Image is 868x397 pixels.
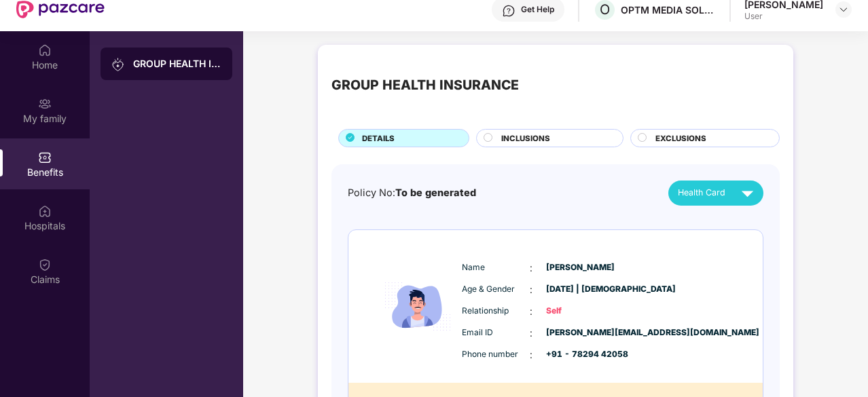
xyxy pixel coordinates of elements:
div: User [744,11,823,22]
div: OPTM MEDIA SOLUTIONS PRIVATE LIMITED [621,3,716,16]
span: [DATE] | [DEMOGRAPHIC_DATA] [546,283,614,296]
span: To be generated [395,187,476,198]
img: svg+xml;base64,PHN2ZyBpZD0iSG9tZSIgeG1sbnM9Imh0dHA6Ly93d3cudzMub3JnLzIwMDAvc3ZnIiB3aWR0aD0iMjAiIG... [38,43,52,57]
img: svg+xml;base64,PHN2ZyBpZD0iRHJvcGRvd24tMzJ4MzIiIHhtbG5zPSJodHRwOi8vd3d3LnczLm9yZy8yMDAwL3N2ZyIgd2... [838,4,849,15]
img: svg+xml;base64,PHN2ZyBpZD0iSG9zcGl0YWxzIiB4bWxucz0iaHR0cDovL3d3dy53My5vcmcvMjAwMC9zdmciIHdpZHRoPS... [38,204,52,218]
span: Email ID [462,326,530,339]
img: svg+xml;base64,PHN2ZyBpZD0iSGVscC0zMngzMiIgeG1sbnM9Imh0dHA6Ly93d3cudzMub3JnLzIwMDAvc3ZnIiB3aWR0aD... [502,4,516,18]
span: Phone number [462,348,530,361]
span: Name [462,261,530,274]
div: GROUP HEALTH INSURANCE [133,57,221,71]
button: Health Card [668,181,763,206]
img: svg+xml;base64,PHN2ZyBpZD0iQmVuZWZpdHMiIHhtbG5zPSJodHRwOi8vd3d3LnczLm9yZy8yMDAwL3N2ZyIgd2lkdGg9Ij... [38,151,52,164]
span: Health Card [678,186,725,200]
span: : [530,347,532,362]
img: New Pazcare Logo [16,1,105,18]
span: [PERSON_NAME][EMAIL_ADDRESS][DOMAIN_NAME] [546,326,614,339]
div: Get Help [521,4,554,15]
div: GROUP HEALTH INSURANCE [331,75,519,96]
img: svg+xml;base64,PHN2ZyBpZD0iQ2xhaW0iIHhtbG5zPSJodHRwOi8vd3d3LnczLm9yZy8yMDAwL3N2ZyIgd2lkdGg9IjIwIi... [38,258,52,271]
span: Self [546,305,614,318]
span: EXCLUSIONS [655,132,706,145]
span: Age & Gender [462,283,530,296]
span: O [600,1,610,18]
span: : [530,261,532,276]
img: svg+xml;base64,PHN2ZyB3aWR0aD0iMjAiIGhlaWdodD0iMjAiIHZpZXdCb3g9IjAgMCAyMCAyMCIgZmlsbD0ibm9uZSIgeG... [111,58,125,71]
span: DETAILS [362,132,395,145]
img: icon [377,250,458,362]
span: Relationship [462,305,530,318]
span: +91 - 78294 42058 [546,348,614,361]
img: svg+xml;base64,PHN2ZyB4bWxucz0iaHR0cDovL3d3dy53My5vcmcvMjAwMC9zdmciIHZpZXdCb3g9IjAgMCAyNCAyNCIgd2... [736,181,759,205]
div: Policy No: [348,185,476,201]
span: : [530,282,532,297]
span: [PERSON_NAME] [546,261,614,274]
img: svg+xml;base64,PHN2ZyB3aWR0aD0iMjAiIGhlaWdodD0iMjAiIHZpZXdCb3g9IjAgMCAyMCAyMCIgZmlsbD0ibm9uZSIgeG... [38,97,52,111]
span: : [530,326,532,341]
span: : [530,304,532,319]
span: INCLUSIONS [501,132,550,145]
